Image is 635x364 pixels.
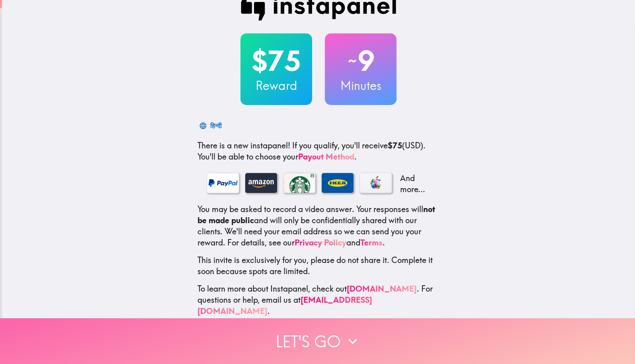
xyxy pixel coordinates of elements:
[197,140,440,162] p: If you qualify, you'll receive (USD) . You'll be able to choose your .
[398,173,430,195] p: And more...
[197,204,440,248] p: You may be asked to record a video answer. Your responses will and will only be confidentially sh...
[240,77,312,94] h3: Reward
[325,77,397,94] h3: Minutes
[197,140,290,150] span: There is a new instapanel!
[197,295,372,316] a: [EMAIL_ADDRESS][DOMAIN_NAME]
[197,283,440,317] p: To learn more about Instapanel, check out . For questions or help, email us at .
[347,284,417,294] a: [DOMAIN_NAME]
[388,140,402,150] b: $75
[298,152,354,162] a: Payout Method
[197,118,225,134] button: हिन्दी
[360,237,383,247] a: Terms
[325,45,397,77] h2: 9
[240,45,312,77] h2: $75
[347,49,358,73] span: ~
[295,237,346,247] a: Privacy Policy
[210,120,222,131] div: हिन्दी
[197,204,435,225] b: not be made public
[197,255,440,277] p: This invite is exclusively for you, please do not share it. Complete it soon because spots are li...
